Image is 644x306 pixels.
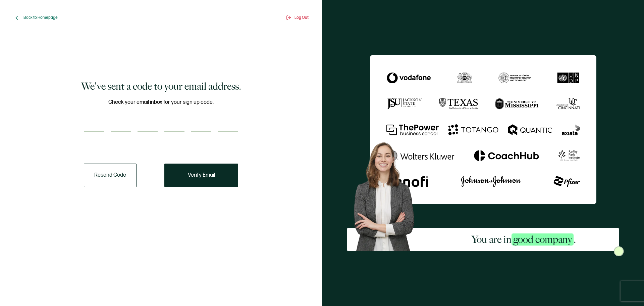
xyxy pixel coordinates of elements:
[472,233,576,246] h2: You are in .
[108,98,214,106] span: Check your email inbox for your sign up code.
[294,15,309,20] span: Log Out
[84,164,137,187] button: Resend Code
[23,15,58,20] span: Back to Homepage
[347,137,429,251] img: Sertifier Signup - You are in <span class="strong-h">good company</span>. Hero
[164,164,238,187] button: Verify Email
[81,80,241,93] h1: We've sent a code to your email address.
[614,246,624,256] img: Sertifier Signup
[188,173,215,178] span: Verify Email
[512,233,574,246] span: good company
[370,55,596,204] img: Sertifier We've sent a code to your email address.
